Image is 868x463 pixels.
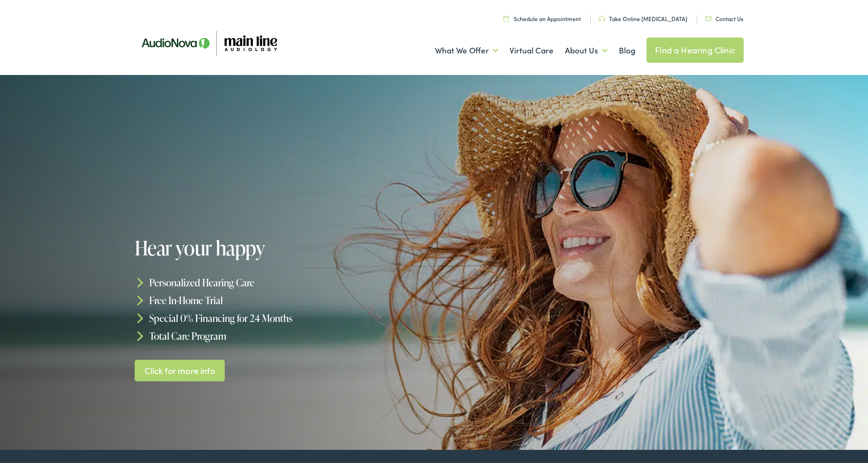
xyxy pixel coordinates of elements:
[599,16,605,22] img: utility icon
[135,291,439,309] li: Free In-Home Trial
[619,33,635,68] a: Blog
[135,327,439,344] li: Total Care Program
[705,16,712,21] img: utility icon
[599,15,687,22] a: Take Online [MEDICAL_DATA]
[135,359,225,381] a: Click for more info
[565,33,608,68] a: About Us
[705,15,743,22] a: Contact Us
[510,33,554,68] a: Virtual Care
[135,237,439,259] h1: Hear your happy
[503,15,581,22] a: Schedule an Appointment
[435,33,498,68] a: What We Offer
[503,15,509,22] img: utility icon
[135,274,439,291] li: Personalized Hearing Care
[647,37,744,63] a: Find a Hearing Clinic
[135,309,439,327] li: Special 0% Financing for 24 Months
